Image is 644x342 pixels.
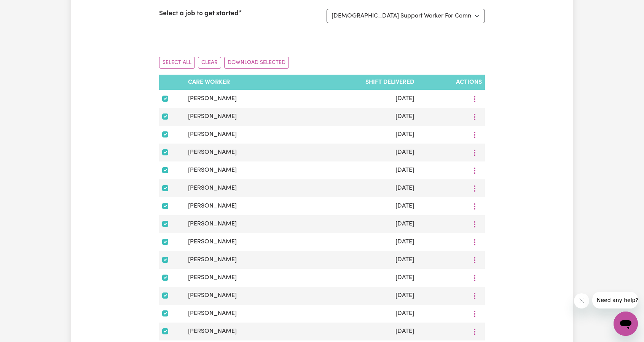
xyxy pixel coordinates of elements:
[592,292,638,308] iframe: Message from company
[301,251,417,269] td: [DATE]
[188,310,237,316] span: [PERSON_NAME]
[188,292,237,299] span: [PERSON_NAME]
[224,57,289,69] button: Download Selected
[467,182,482,194] button: More options
[188,221,237,227] span: [PERSON_NAME]
[467,290,482,302] button: More options
[301,233,417,251] td: [DATE]
[301,90,417,108] td: [DATE]
[301,215,417,233] td: [DATE]
[301,161,417,179] td: [DATE]
[301,144,417,161] td: [DATE]
[301,108,417,126] td: [DATE]
[188,79,230,85] span: Care Worker
[188,113,237,120] span: [PERSON_NAME]
[467,272,482,284] button: More options
[301,269,417,287] td: [DATE]
[188,275,237,281] span: [PERSON_NAME]
[188,328,237,334] span: [PERSON_NAME]
[467,111,482,123] button: More options
[188,203,237,209] span: [PERSON_NAME]
[188,131,237,137] span: [PERSON_NAME]
[198,57,221,69] button: Clear
[467,129,482,141] button: More options
[159,9,239,19] label: Select a job to get started
[301,179,417,197] td: [DATE]
[188,185,237,191] span: [PERSON_NAME]
[301,75,417,90] th: Shift delivered
[467,254,482,266] button: More options
[467,165,482,176] button: More options
[574,293,589,308] iframe: Close message
[467,326,482,337] button: More options
[188,257,237,263] span: [PERSON_NAME]
[188,167,237,173] span: [PERSON_NAME]
[417,75,485,90] th: Actions
[467,308,482,320] button: More options
[5,5,46,11] span: Need any help?
[467,236,482,248] button: More options
[467,200,482,212] button: More options
[188,149,237,155] span: [PERSON_NAME]
[467,93,482,105] button: More options
[301,323,417,340] td: [DATE]
[467,218,482,230] button: More options
[188,96,237,102] span: [PERSON_NAME]
[467,147,482,158] button: More options
[301,305,417,323] td: [DATE]
[188,239,237,245] span: [PERSON_NAME]
[301,197,417,215] td: [DATE]
[159,57,195,69] button: Select All
[301,287,417,305] td: [DATE]
[614,312,638,336] iframe: Button to launch messaging window
[301,126,417,144] td: [DATE]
